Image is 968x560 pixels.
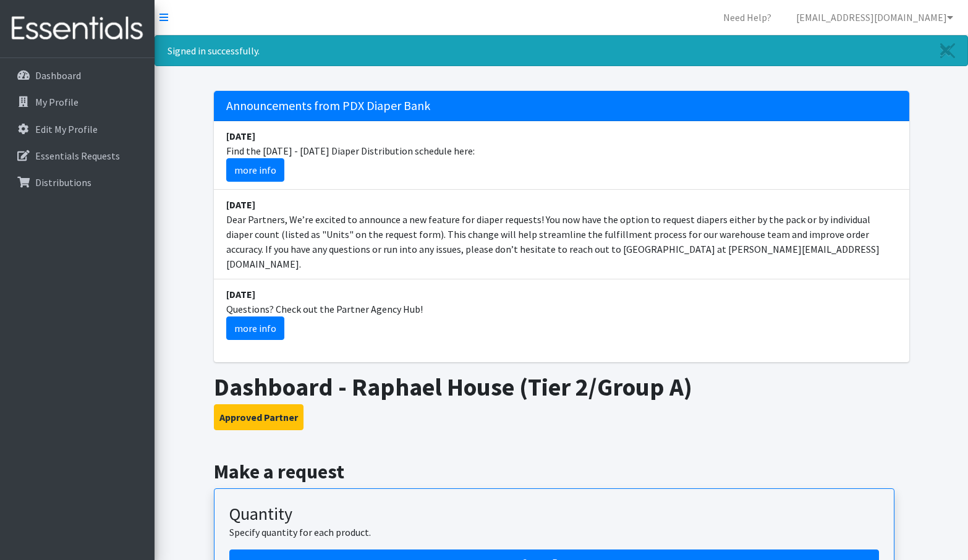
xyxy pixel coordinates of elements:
[214,91,909,121] h5: Announcements from PDX Diaper Bank
[226,130,255,142] strong: [DATE]
[5,90,150,114] a: My Profile
[214,372,909,402] h1: Dashboard - Raphael House (Tier 2/Group A)
[214,121,909,190] li: Find the [DATE] - [DATE] Diaper Distribution schedule here:
[5,143,150,168] a: Essentials Requests
[5,170,150,195] a: Distributions
[226,158,284,182] a: more info
[155,35,968,66] div: Signed in successfully.
[35,176,91,189] p: Distributions
[226,288,255,300] strong: [DATE]
[35,150,120,162] p: Essentials Requests
[214,279,909,347] li: Questions? Check out the Partner Agency Hub!
[5,8,150,49] img: HumanEssentials
[226,316,284,340] a: more info
[928,36,967,66] a: Close
[713,5,781,30] a: Need Help?
[5,63,150,88] a: Dashboard
[214,460,909,483] h2: Make a request
[786,5,963,30] a: [EMAIL_ADDRESS][DOMAIN_NAME]
[226,198,255,211] strong: [DATE]
[5,117,150,142] a: Edit My Profile
[35,69,81,82] p: Dashboard
[35,123,98,135] p: Edit My Profile
[229,525,879,540] p: Specify quantity for each product.
[214,404,304,430] button: Approved Partner
[229,504,879,525] h3: Quantity
[214,190,909,279] li: Dear Partners, We’re excited to announce a new feature for diaper requests! You now have the opti...
[35,96,79,108] p: My Profile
